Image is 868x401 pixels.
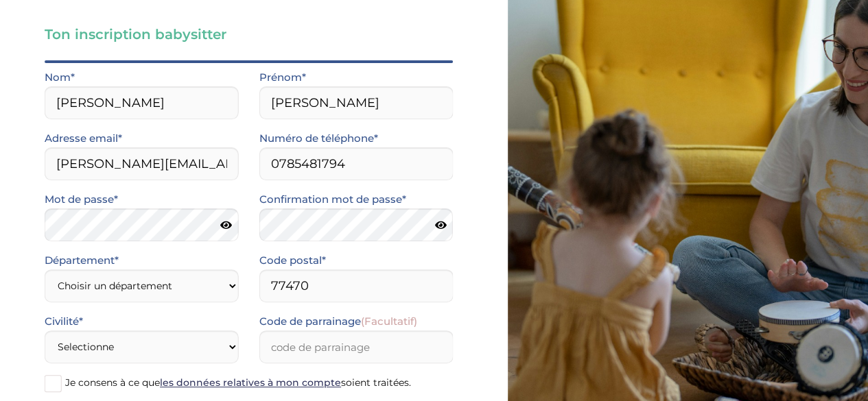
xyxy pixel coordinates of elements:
input: Prénom [259,86,454,119]
input: Code postal [259,269,454,302]
label: Confirmation mot de passe* [259,191,406,208]
label: Code de parrainage [259,313,417,330]
input: code de parrainage [259,330,454,363]
a: les données relatives à mon compte [160,376,341,389]
span: Je consens à ce que soient traitées. [65,376,411,389]
input: Numero de telephone [259,147,454,180]
label: Adresse email* [45,130,122,147]
input: Nom [45,86,239,119]
h3: Ton inscription babysitter [45,25,453,44]
label: Mot de passe* [45,191,118,208]
input: Email [45,147,239,180]
label: Code postal* [259,252,326,269]
span: (Facultatif) [361,315,417,328]
label: Civilité* [45,313,83,330]
label: Numéro de téléphone* [259,130,378,147]
label: Prénom* [259,69,306,86]
label: Département* [45,252,119,269]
